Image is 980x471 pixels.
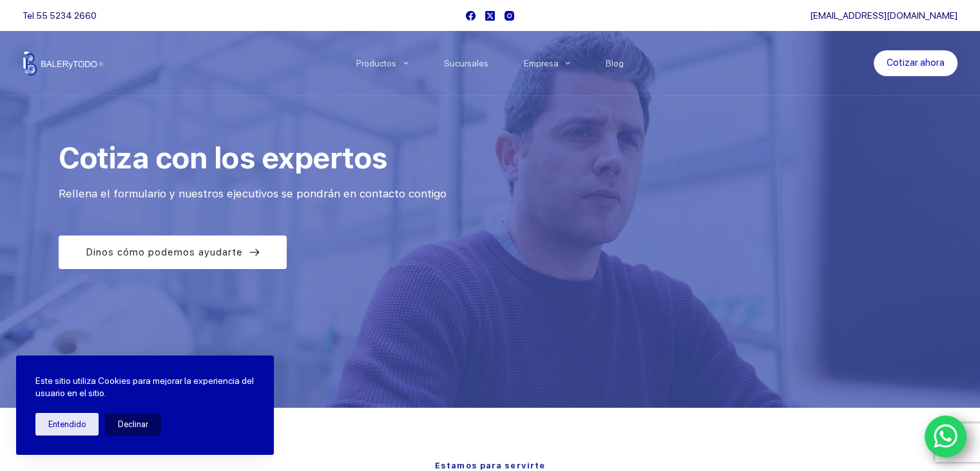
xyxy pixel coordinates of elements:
[23,10,97,21] span: Tel.
[810,10,957,21] a: [EMAIL_ADDRESS][DOMAIN_NAME]
[59,235,287,269] a: Dinos cómo podemos ayudarte
[504,11,514,21] a: Instagram
[466,11,476,21] a: Facebook
[105,413,161,436] button: Declinar
[59,140,387,175] span: Cotiza con los expertos
[35,413,99,436] button: Entendido
[338,31,642,95] nav: Menu Principal
[35,375,255,400] p: Este sitio utiliza Cookies para mejorar la experiencia del usuario en el sitio.
[874,50,957,76] a: Cotizar ahora
[925,416,967,458] a: WhatsApp
[86,245,243,260] span: Dinos cómo podemos ayudarte
[23,51,103,75] img: Balerytodo
[435,461,545,470] span: Estamos para servirte
[36,10,97,21] a: 55 5234 2660
[59,187,447,200] span: Rellena el formulario y nuestros ejecutivos se pondrán en contacto contigo
[485,11,495,21] a: X (Twitter)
